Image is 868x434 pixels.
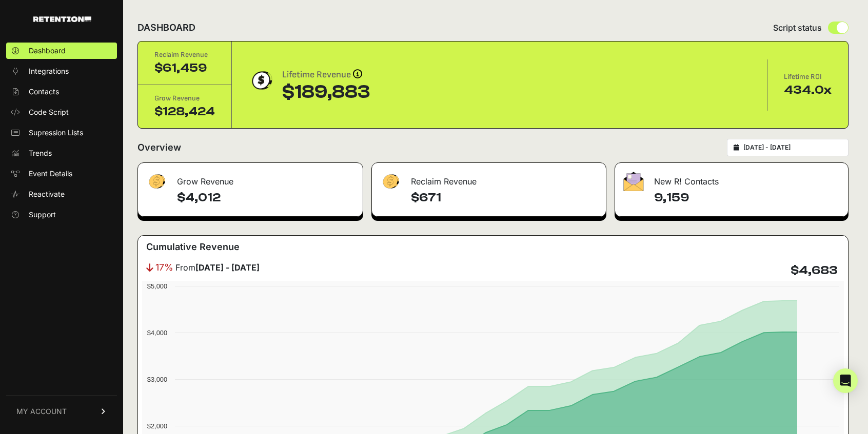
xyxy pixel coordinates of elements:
[154,60,215,76] div: $61,459
[147,376,167,383] text: $3,000
[29,128,83,138] span: Supression Lists
[29,189,65,199] span: Reactivate
[833,368,858,393] div: Open Intercom Messenger
[137,140,181,155] h2: Overview
[372,163,606,194] div: Reclaim Revenue
[411,190,598,206] h4: $671
[29,148,52,158] span: Trends
[282,82,370,102] div: $189,883
[29,66,69,76] span: Integrations
[29,210,56,220] span: Support
[29,169,72,179] span: Event Details
[6,396,117,427] a: MY ACCOUNT
[29,107,69,117] span: Code Script
[33,16,91,22] img: Retention.com
[147,282,167,290] text: $5,000
[654,190,840,206] h4: 9,159
[147,422,167,430] text: $2,000
[155,260,173,275] span: 17%
[6,84,117,100] a: Contacts
[784,72,832,82] div: Lifetime ROI
[177,190,354,206] h4: $4,012
[154,50,215,60] div: Reclaim Revenue
[195,262,260,273] strong: [DATE] - [DATE]
[6,125,117,141] a: Supression Lists
[6,43,117,59] a: Dashboard
[175,261,260,274] span: From
[623,172,644,191] img: fa-envelope-19ae18322b30453b285274b1b8af3d052b27d846a4fbe8435d1a52b978f639a2.png
[29,46,66,56] span: Dashboard
[154,93,215,104] div: Grow Revenue
[29,87,59,97] span: Contacts
[147,329,167,337] text: $4,000
[137,20,195,35] h2: DASHBOARD
[6,206,117,223] a: Support
[6,145,117,161] a: Trends
[138,163,363,194] div: Grow Revenue
[282,68,370,82] div: Lifetime Revenue
[248,68,274,93] img: dollar-coin-05c43ed7efb7bc0c12610022525b4bbbb207c7efeef5aecc26f025e68dcafac9.png
[784,82,832,98] div: 434.0x
[791,262,838,279] h4: $4,683
[615,163,848,194] div: New R! Contacts
[146,172,167,192] img: fa-dollar-13500eef13a19c4ab2b9ed9ad552e47b0d9fc28b02b83b90ba0e00f96d6372e9.png
[16,406,67,417] span: MY ACCOUNT
[146,240,240,254] h3: Cumulative Revenue
[380,172,401,192] img: fa-dollar-13500eef13a19c4ab2b9ed9ad552e47b0d9fc28b02b83b90ba0e00f96d6372e9.png
[773,22,822,34] span: Script status
[154,104,215,120] div: $128,424
[6,104,117,120] a: Code Script
[6,63,117,79] a: Integrations
[6,186,117,202] a: Reactivate
[6,166,117,182] a: Event Details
